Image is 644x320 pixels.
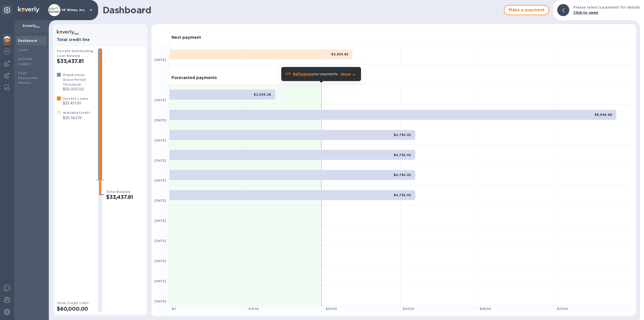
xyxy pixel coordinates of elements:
img: Foreign exchange [4,48,10,54]
b: $ 4500 [403,307,414,311]
b: Current Outstanding Loan Balance [57,49,94,58]
div: Unpin categories [2,5,12,15]
p: $30,000.00 [63,87,94,92]
b: Current Loans [63,97,88,100]
span: Make a payment [508,7,545,13]
b: [DATE] [154,138,166,142]
h3: Next payment [172,35,201,40]
b: Refinance [293,72,312,76]
img: Logo [18,7,39,13]
button: Make a payment [504,5,549,15]
b: Total Credit Limit [57,301,89,305]
p: $33,437.81 [63,101,88,106]
b: [DATE] [154,239,166,243]
h3: Total credit line [57,38,143,42]
b: $ 0 [172,307,176,311]
p: VF Wines, Inc. [62,8,87,12]
b: [DATE] [154,179,166,182]
b: $2,055.28 [254,93,271,96]
b: $4,782.02 [394,153,411,157]
p: Show [341,72,351,77]
b: Stand-alone Grace Period Threshold [63,73,86,86]
b: Total Balance [106,190,130,194]
b: [DATE] [154,159,166,162]
b: $4,782.02 [394,173,411,177]
b: [DATE] [154,58,166,62]
b: [DATE] [154,259,166,263]
b: Click to open [573,11,598,15]
b: $8,694.80 [595,113,612,117]
b: $4,782.02 [394,193,411,197]
b: Loan Repayment History [18,71,38,85]
h3: Forecasted payments [172,76,217,80]
b: [DATE] [154,118,166,122]
h2: $33,437.81 [106,194,143,200]
b: Available Credit [63,111,90,115]
b: $ 3000 [326,307,337,311]
b: [DATE] [154,219,166,223]
b: Please select a payment for details [573,5,640,9]
b: [DATE] [154,279,166,283]
h1: Dashboard [103,5,501,15]
b: [DATE] [154,299,166,303]
b: $ 1500 [249,307,259,311]
h2: $33,437.81 [57,58,94,64]
b: $3,559.65 [331,52,348,56]
b: Loans [18,48,29,52]
p: $26,562.19 [63,115,90,121]
p: your payments. [293,72,339,77]
button: Show [341,72,357,77]
b: $ 7500 [557,307,568,311]
b: Account Ledger [18,57,32,66]
b: [DATE] [154,98,166,102]
b: Dashboard [18,39,37,43]
h2: $60,000.00 [57,306,94,312]
b: $ 6000 [480,307,491,311]
b: [DATE] [154,199,166,202]
b: $4,782.02 [394,133,411,137]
